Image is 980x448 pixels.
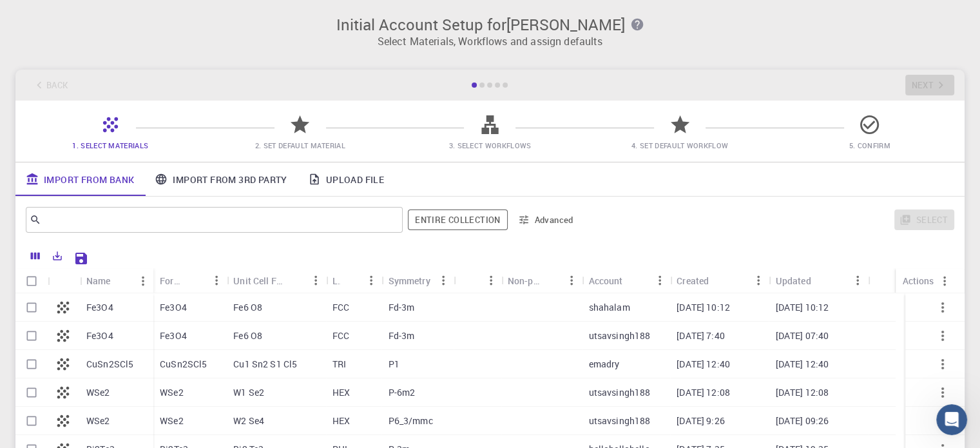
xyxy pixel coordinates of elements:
div: Non-periodic [508,268,541,293]
div: Name [86,268,111,293]
p: FCC [332,329,349,342]
p: WSe2 [86,414,110,427]
p: Fe3O4 [86,329,113,342]
button: Sort [111,271,131,291]
button: Sort [460,270,481,291]
div: Lattice [326,268,382,293]
button: Advanced [513,209,580,230]
p: W2 Se4 [233,414,264,427]
p: [DATE] 9:26 [677,414,725,427]
div: Actions [902,268,934,293]
span: 4. Set Default Workflow [631,141,728,150]
iframe: Intercom live chat [936,404,967,435]
p: W1 Se2 [233,386,264,399]
p: Fe3O4 [160,329,187,342]
button: Sort [811,270,832,291]
p: Fe6 O8 [233,301,262,314]
button: Menu [133,271,153,291]
div: Actions [896,268,955,293]
p: [DATE] 09:26 [775,414,829,427]
div: Name [80,268,153,293]
button: Menu [361,270,381,291]
p: [DATE] 12:08 [677,386,730,399]
div: Created [670,268,769,293]
button: Entire collection [408,209,507,230]
p: [DATE] 12:40 [775,358,829,371]
div: Formula [160,268,186,293]
button: Sort [340,270,361,291]
button: Menu [847,270,868,291]
p: utsavsingh188 [588,329,650,342]
button: Menu [748,270,769,291]
p: Fd-3m [388,301,414,314]
p: TRI [332,358,346,371]
a: Import From 3rd Party [144,162,297,196]
button: Export [46,246,68,266]
div: Lattice [332,268,341,293]
div: Unit Cell Formula [233,268,285,293]
span: 5. Confirm [849,141,890,150]
div: Unit Cell Formula [227,268,326,293]
div: Account [588,268,622,293]
p: Select Materials, Workflows and assign defaults [23,34,957,49]
p: HEX [332,386,350,399]
button: Sort [285,270,305,291]
a: Upload File [298,162,394,196]
p: [DATE] 10:12 [677,301,730,314]
button: Menu [305,270,326,291]
span: 2. Set Default Material [255,141,345,150]
p: HEX [332,414,350,427]
p: Fe3O4 [160,301,187,314]
button: Menu [934,271,955,291]
button: Menu [206,270,227,291]
p: P1 [388,358,399,371]
button: Save Explorer Settings [68,246,94,271]
button: Columns [24,246,46,266]
p: CuSn2SCl5 [86,358,133,371]
button: Sort [709,270,729,291]
span: 3. Select Workflows [448,141,531,150]
p: [DATE] 12:08 [775,386,829,399]
div: Symmetry [388,268,430,293]
div: Updated [769,268,867,293]
h3: Initial Account Setup for [PERSON_NAME] [23,15,957,34]
div: Tags [454,268,501,293]
p: [DATE] 07:40 [775,329,829,342]
p: [DATE] 10:12 [775,301,829,314]
span: 1. Select Materials [72,141,148,150]
div: Symmetry [381,268,454,293]
p: CuSn2SCl5 [160,358,207,371]
button: Sort [622,270,643,291]
p: utsavsingh188 [588,414,650,427]
p: Cu1 Sn2 S1 Cl5 [233,358,297,371]
p: emadry [588,358,619,371]
button: Sort [186,270,206,291]
div: Icon [48,268,80,293]
div: Created [677,268,709,293]
div: Updated [775,268,811,293]
p: shahalam [588,301,629,314]
div: Account [582,268,670,293]
p: [DATE] 7:40 [677,329,725,342]
p: P-6m2 [388,386,415,399]
button: Menu [561,270,582,291]
div: Formula [153,268,227,293]
p: Fe3O4 [86,301,113,314]
span: Filter throughout whole library including sets (folders) [408,209,507,230]
p: Fd-3m [388,329,414,342]
p: P6_3/mmc [388,414,432,427]
button: Menu [433,270,454,291]
button: Menu [481,270,501,291]
p: WSe2 [160,414,184,427]
a: Import From Bank [15,162,144,196]
p: FCC [332,301,349,314]
button: Menu [649,270,670,291]
p: utsavsingh188 [588,386,650,399]
div: Non-periodic [501,268,582,293]
p: WSe2 [86,386,110,399]
button: Sort [541,270,561,291]
p: [DATE] 12:40 [677,358,730,371]
p: Fe6 O8 [233,329,262,342]
p: WSe2 [160,386,184,399]
span: Support [26,9,72,21]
